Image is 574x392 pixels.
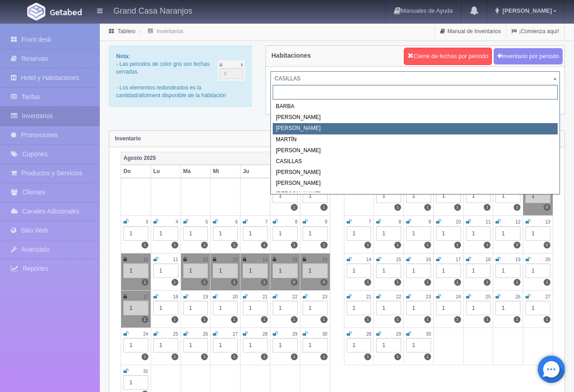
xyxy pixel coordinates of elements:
[273,145,558,156] div: [PERSON_NAME]
[273,101,558,112] div: BARBA
[273,112,558,123] div: [PERSON_NAME]
[273,167,558,178] div: [PERSON_NAME]
[273,156,558,167] div: CASILLAS
[273,189,558,200] div: [PERSON_NAME]
[273,134,558,145] div: MARTÍN
[273,123,558,134] div: [PERSON_NAME]
[273,178,558,189] div: [PERSON_NAME]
